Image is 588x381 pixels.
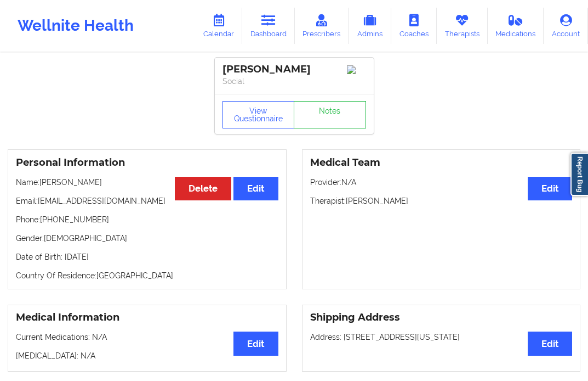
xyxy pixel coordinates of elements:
p: [MEDICAL_DATA]: N/A [16,350,278,361]
p: Therapist: [PERSON_NAME] [310,195,573,206]
a: Admins [349,8,391,44]
a: Account [544,8,588,44]
button: Edit [233,177,278,200]
p: Current Medications: N/A [16,332,278,343]
a: Notes [294,101,366,128]
p: Provider: N/A [310,177,573,188]
h3: Personal Information [16,156,278,169]
a: Therapists [437,8,488,44]
button: Edit [528,177,572,200]
button: Delete [175,177,231,200]
p: Email: [EMAIL_ADDRESS][DOMAIN_NAME] [16,195,278,206]
button: Edit [233,332,278,355]
a: Report Bug [570,153,588,196]
h3: Medical Information [16,311,278,324]
p: Name: [PERSON_NAME] [16,177,278,188]
h3: Shipping Address [310,311,573,324]
a: Medications [488,8,544,44]
img: Image%2Fplaceholer-image.png [347,65,366,74]
p: Phone: [PHONE_NUMBER] [16,214,278,225]
div: [PERSON_NAME] [222,63,366,76]
p: Date of Birth: [DATE] [16,251,278,262]
a: Prescribers [295,8,349,44]
p: Country Of Residence: [GEOGRAPHIC_DATA] [16,270,278,281]
h3: Medical Team [310,156,573,169]
a: Dashboard [242,8,295,44]
a: Coaches [391,8,437,44]
button: View Questionnaire [222,101,295,128]
p: Gender: [DEMOGRAPHIC_DATA] [16,233,278,244]
a: Calendar [195,8,242,44]
p: Address: [STREET_ADDRESS][US_STATE] [310,332,573,343]
p: Social [222,76,366,87]
button: Edit [528,332,572,355]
